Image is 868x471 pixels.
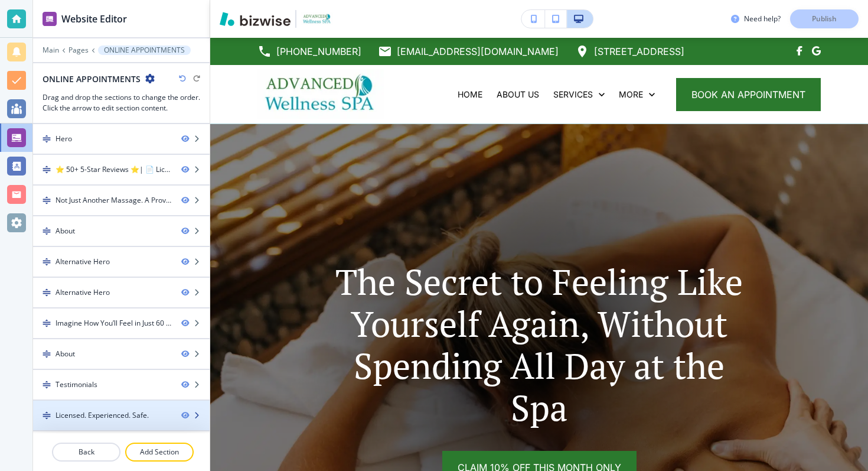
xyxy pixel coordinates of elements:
img: Drag [43,319,51,327]
button: Add Section [125,443,194,462]
div: DragAlternative Hero [33,247,210,277]
a: [STREET_ADDRESS] [575,43,684,60]
div: Imagine How You’ll Feel in Just 60 Minutes [56,318,172,329]
p: Add Section [126,447,192,457]
button: book an appointment [676,78,821,111]
img: Advanced Wellness Spa [257,69,384,119]
div: DragAlternative Hero [33,278,210,307]
div: Testimonials [56,379,97,390]
div: Drag⭐ 50+ 5-Star Reviews ⭐| 📄 Licensed Therapists (600+ Hours Training) | ⏰ Open Until 7pm [33,155,210,184]
p: [EMAIL_ADDRESS][DOMAIN_NAME] [397,43,559,60]
p: ABOUT US [497,89,539,100]
div: DragAbout [33,339,210,369]
h2: ONLINE APPOINTMENTS [43,73,141,85]
div: DragLicensed. Experienced. Safe. [33,401,210,430]
img: Bizwise Logo [220,12,291,26]
p: SERVICES [553,89,593,100]
img: Drag [43,196,51,204]
p: ONLINE APPOINTMENTS [104,46,185,54]
div: DragNot Just Another Massage. A Proven Upgrade [33,186,210,215]
button: ONLINE APPOINTMENTS [98,46,191,55]
button: Back [52,443,120,462]
img: Drag [43,411,51,420]
div: DragHero [33,124,210,154]
div: ⭐ 50+ 5-Star Reviews ⭐| 📄 Licensed Therapists (600+ Hours Training) | ⏰ Open Until 7pm [56,164,172,175]
h3: Drag and drop the sections to change the order. Click the arrow to edit section content. [43,92,200,113]
div: DragTestimonials [33,370,210,399]
img: Drag [43,135,51,143]
div: Hero [56,134,72,144]
img: Drag [43,165,51,174]
div: About [56,349,75,359]
div: About [56,226,75,236]
div: Alternative Hero [56,287,110,298]
p: More [619,89,643,100]
div: DragTrust builder [33,431,210,461]
img: Drag [43,258,51,266]
div: DragAbout [33,216,210,246]
img: Drag [43,288,51,297]
h2: Website Editor [61,12,127,26]
button: Main [43,46,59,54]
p: HOME [458,89,482,100]
div: Drag Imagine How You’ll Feel in Just 60 Minutes [33,308,210,338]
img: Drag [43,381,51,389]
button: Pages [68,46,89,54]
div: Not Just Another Massage. A Proven Upgrade [56,195,172,206]
a: [EMAIL_ADDRESS][DOMAIN_NAME] [378,43,559,60]
p: [PHONE_NUMBER] [276,43,361,60]
div: Alternative Hero [56,256,110,267]
h3: Need help? [744,14,781,24]
div: Licensed. Experienced. Safe. [56,410,149,421]
p: The Secret to Feeling Like Yourself Again, Without Spending All Day at the Spa [322,261,756,428]
img: Drag [43,350,51,358]
p: Back [53,447,119,457]
a: [PHONE_NUMBER] [257,43,361,60]
p: [STREET_ADDRESS] [594,43,684,60]
img: Drag [43,227,51,235]
img: editor icon [43,12,57,26]
img: Your Logo [301,12,333,25]
span: book an appointment [691,87,805,102]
